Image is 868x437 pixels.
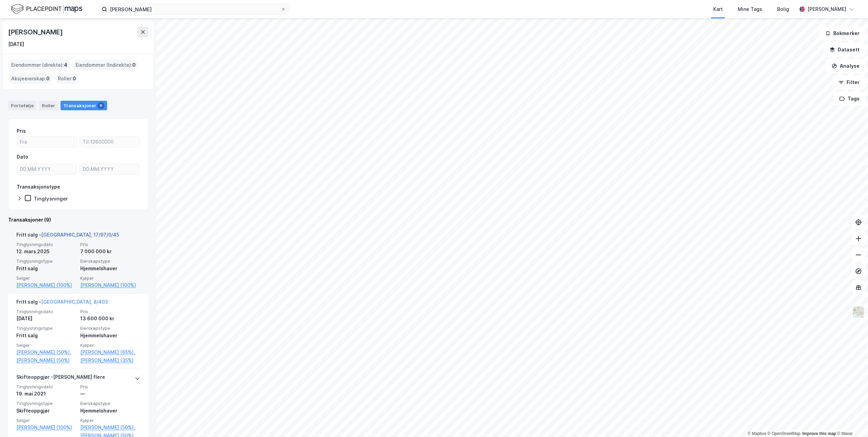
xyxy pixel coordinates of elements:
[80,418,140,423] span: Kjøper
[80,331,140,340] div: Hjemmelshaver
[80,309,140,314] span: Pris
[16,390,76,398] div: 19. mai 2021
[16,314,76,323] div: [DATE]
[833,76,865,89] button: Filter
[46,75,50,83] span: 0
[748,431,766,436] a: Mapbox
[802,431,836,436] a: Improve this map
[819,27,865,40] button: Bokmerker
[80,137,139,147] input: Til 13600000
[16,401,76,406] span: Tinglysningstype
[80,164,139,174] input: DD.MM.YYYY
[80,275,140,281] span: Kjøper
[834,92,865,106] button: Tags
[16,258,76,264] span: Tinglysningstype
[41,299,108,305] a: [GEOGRAPHIC_DATA], 8/403
[41,232,119,238] a: [GEOGRAPHIC_DATA], 17/97/0/45
[80,281,140,289] a: [PERSON_NAME] (100%)
[16,231,119,242] div: Fritt salg -
[17,137,77,147] input: Fra
[73,75,76,83] span: 0
[61,101,107,110] div: Transaksjoner
[16,275,76,281] span: Selger
[16,281,76,289] a: [PERSON_NAME] (100%)
[80,348,140,356] a: [PERSON_NAME] (65%),
[98,102,104,109] div: 9
[713,5,723,13] div: Kart
[107,4,281,14] input: Søk på adresse, matrikkel, gårdeiere, leietakere eller personer
[80,242,140,247] span: Pris
[80,423,140,432] a: [PERSON_NAME] (50%),
[132,61,136,69] span: 0
[80,314,140,323] div: 13 600 000 kr
[834,404,868,437] iframe: Chat Widget
[16,242,76,247] span: Tinglysningsdato
[80,258,140,264] span: Eierskapstype
[34,195,68,202] div: Tinglysninger
[777,5,789,13] div: Bolig
[8,101,36,110] div: Portefølje
[9,60,70,70] div: Eiendommer (direkte) :
[16,342,76,348] span: Selger
[16,309,76,314] span: Tinglysningsdato
[16,384,76,390] span: Tinglysningsdato
[11,3,82,15] img: logo.f888ab2527a4732fd821a326f86c7f29.svg
[834,404,868,437] div: Kontrollprogram for chat
[768,431,801,436] a: OpenStreetMap
[16,373,105,384] div: Skifteoppgjør - [PERSON_NAME] flere
[80,390,140,398] div: —
[80,356,140,365] a: [PERSON_NAME] (35%)
[39,101,58,110] div: Roller
[16,418,76,423] span: Selger
[8,216,148,224] div: Transaksjoner (9)
[80,401,140,406] span: Eierskapstype
[80,342,140,348] span: Kjøper
[80,247,140,256] div: 7 000 000 kr
[16,325,76,331] span: Tinglysningstype
[8,27,64,37] div: [PERSON_NAME]
[16,348,76,356] a: [PERSON_NAME] (50%),
[16,407,76,415] div: Skifteoppgjør
[826,59,865,73] button: Analyse
[55,73,79,84] div: Roller :
[16,331,76,340] div: Fritt salg
[738,5,762,13] div: Mine Tags
[16,356,76,365] a: [PERSON_NAME] (50%)
[16,264,76,273] div: Fritt salg
[80,384,140,390] span: Pris
[64,61,67,69] span: 4
[852,306,865,319] img: Z
[80,407,140,415] div: Hjemmelshaver
[9,73,52,84] div: Aksjeeierskap :
[80,264,140,273] div: Hjemmelshaver
[73,60,138,70] div: Eiendommer (Indirekte) :
[8,40,24,48] div: [DATE]
[16,247,76,256] div: 12. mars 2025
[807,5,846,13] div: [PERSON_NAME]
[16,423,76,432] a: [PERSON_NAME] (100%)
[824,43,865,56] button: Datasett
[17,164,77,174] input: DD.MM.YYYY
[17,127,26,135] div: Pris
[16,298,108,309] div: Fritt salg -
[17,153,28,161] div: Dato
[17,183,60,191] div: Transaksjonstype
[80,325,140,331] span: Eierskapstype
